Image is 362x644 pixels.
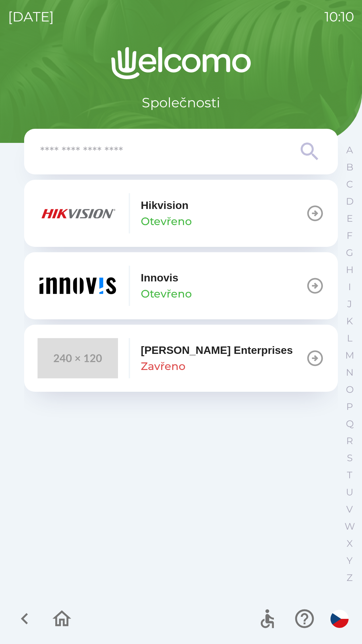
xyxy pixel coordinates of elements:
[141,270,178,286] p: Innovis
[346,367,354,378] p: N
[346,315,353,327] p: K
[348,281,351,293] p: I
[341,398,358,415] button: P
[24,325,338,392] button: [PERSON_NAME] EnterprisesZavřeno
[341,193,358,210] button: D
[347,469,352,481] p: T
[347,555,353,567] p: Y
[341,432,358,449] button: R
[347,332,352,344] p: L
[38,266,118,306] img: e7730186-ed2b-42de-8146-b93b67ad584c.png
[341,261,358,278] button: H
[341,467,358,484] button: T
[8,7,54,27] p: [DATE]
[341,330,358,347] button: L
[141,358,185,374] p: Zavřeno
[341,210,358,227] button: E
[346,161,353,173] p: B
[346,264,354,276] p: H
[341,159,358,176] button: B
[341,142,358,159] button: A
[142,93,220,113] p: Společnosti
[324,7,354,27] p: 10:10
[341,484,358,501] button: U
[346,196,354,207] p: D
[346,435,353,447] p: R
[346,503,353,515] p: V
[347,230,353,241] p: F
[141,197,188,213] p: Hikvision
[345,350,354,361] p: M
[347,213,353,224] p: E
[341,415,358,432] button: Q
[38,193,118,233] img: f2158124-88a9-4a5e-9c63-4f3e72dd804a.png
[24,180,338,247] button: HikvisionOtevřeno
[341,518,358,535] button: W
[341,313,358,330] button: K
[345,521,355,532] p: W
[341,569,358,586] button: Z
[347,538,353,549] p: X
[330,610,349,628] img: cs flag
[141,342,293,358] p: [PERSON_NAME] Enterprises
[346,144,353,156] p: A
[141,286,192,302] p: Otevřeno
[341,535,358,552] button: X
[347,452,353,464] p: S
[346,178,353,190] p: C
[347,298,352,310] p: J
[24,252,338,319] button: InnovisOtevřeno
[38,338,118,378] img: 240x120
[341,227,358,244] button: F
[24,47,338,79] img: Logo
[346,384,354,395] p: O
[347,572,353,584] p: Z
[341,381,358,398] button: O
[341,176,358,193] button: C
[341,552,358,569] button: Y
[346,247,353,259] p: G
[341,501,358,518] button: V
[341,449,358,467] button: S
[346,418,354,430] p: Q
[346,486,353,498] p: U
[346,401,353,413] p: P
[341,296,358,313] button: J
[341,244,358,261] button: G
[141,213,192,229] p: Otevřeno
[341,278,358,296] button: I
[341,347,358,364] button: M
[341,364,358,381] button: N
